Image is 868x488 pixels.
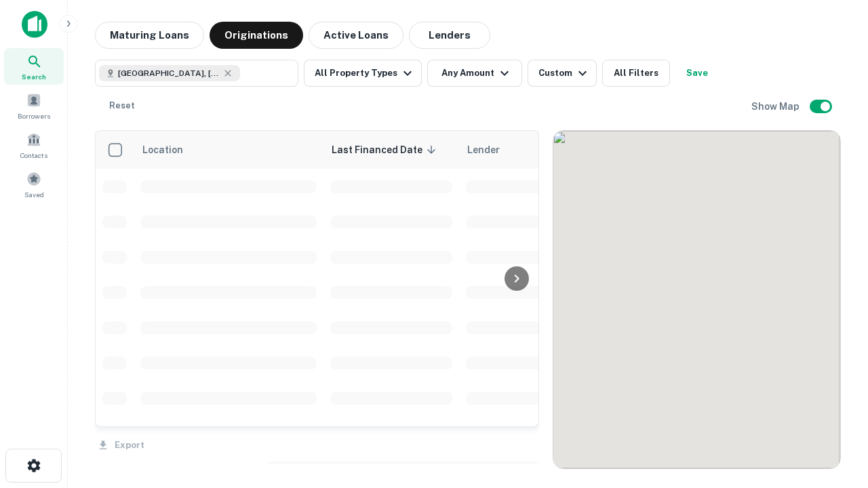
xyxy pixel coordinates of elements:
span: Search [22,71,46,82]
th: Last Financed Date [323,131,459,169]
button: Reset [100,92,144,119]
button: All Filters [602,60,670,87]
span: Saved [24,189,44,200]
span: [GEOGRAPHIC_DATA], [GEOGRAPHIC_DATA] [118,67,220,79]
a: Borrowers [4,87,64,124]
a: Saved [4,166,64,203]
button: All Property Types [304,60,422,87]
span: Location [142,142,201,158]
th: Lender [459,131,676,169]
button: Maturing Loans [95,22,204,49]
th: Location [134,131,323,169]
a: Contacts [4,127,64,163]
span: Lender [467,142,500,158]
button: Lenders [409,22,490,49]
div: 0 0 [553,131,840,468]
button: Active Loans [309,22,403,49]
a: Search [4,48,64,85]
button: Any Amount [427,60,522,87]
span: Borrowers [18,110,50,121]
button: Originations [210,22,303,49]
button: Custom [528,60,597,87]
iframe: Chat Widget [800,336,868,401]
span: Contacts [20,150,47,161]
h6: Show Map [751,99,802,114]
span: Last Financed Date [332,142,440,158]
button: Save your search to get updates of matches that match your search criteria. [675,60,719,87]
img: capitalize-icon.png [22,11,47,38]
div: Custom [538,65,591,81]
